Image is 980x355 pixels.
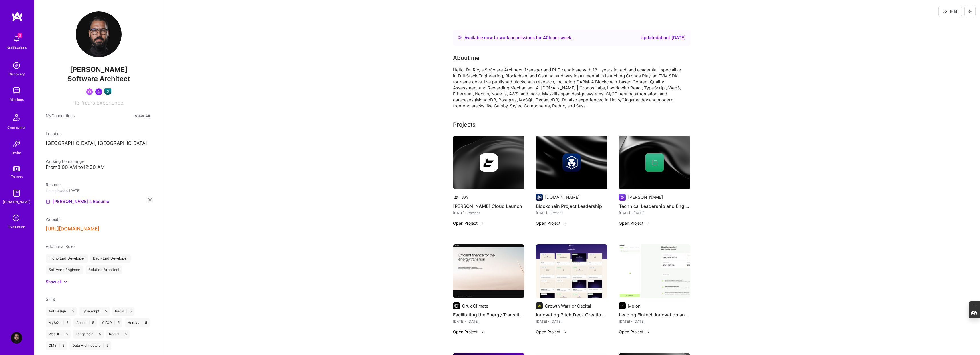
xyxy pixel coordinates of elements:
button: Edit [938,6,962,17]
img: cover [453,136,524,189]
h4: Leading Fintech Innovation and Team Collaboration at Melon [619,311,690,318]
span: Website [46,217,61,222]
span: | [62,332,63,336]
img: arrow-right [563,330,567,334]
span: Edit [943,9,957,14]
button: [URL][DOMAIN_NAME] [46,226,99,232]
div: From 8:00 AM to 12:00 AM [46,164,152,170]
div: Hello! I’m Ric, a Software Architect, Manager and PhD candidate with 13+ years in tech and academ... [453,67,682,109]
div: Back-End Developer [90,254,131,263]
img: cover [619,136,690,189]
div: [PERSON_NAME] [628,194,663,200]
img: cover [536,136,607,189]
div: [DATE] - [DATE] [453,318,524,324]
img: arrow-right [563,221,567,225]
span: [PERSON_NAME] [46,65,152,74]
img: arrow-right [480,330,484,334]
img: discovery [11,60,22,71]
img: Innovating Pitch Deck Creation with AI [536,244,607,298]
img: arrow-right [646,221,650,225]
div: [DOMAIN_NAME] [3,199,31,205]
div: Redux 5 [106,330,130,339]
a: [PERSON_NAME]'s Resume [46,198,109,205]
img: Facilitating the Energy Transition through Financial Innovation at Crux [453,244,524,298]
img: teamwork [11,85,22,97]
div: Community [7,124,26,130]
span: | [96,332,97,336]
img: arrow-right [480,221,484,225]
span: | [121,332,122,336]
span: | [102,309,103,314]
p: [GEOGRAPHIC_DATA], [GEOGRAPHIC_DATA] [46,140,152,147]
div: Invite [12,150,21,156]
span: | [114,320,115,325]
i: icon SelectionTeam [11,213,22,224]
div: Melon [628,303,641,309]
div: About me [453,54,480,62]
img: Company logo [619,302,626,309]
div: API Design 5 [46,307,77,316]
img: Company logo [453,302,460,309]
a: User Avatar [9,332,24,344]
img: Company logo [619,194,626,201]
span: Skills [46,297,55,302]
button: Open Project [453,220,484,226]
span: | [68,309,69,314]
img: Company logo [536,194,543,201]
span: | [89,320,90,325]
h4: Innovating Pitch Deck Creation with AI [536,311,607,318]
div: Crux Climate [462,303,488,309]
div: [DOMAIN_NAME] [545,194,580,200]
button: Open Project [536,220,567,226]
img: logo [11,11,23,22]
span: | [63,320,64,325]
div: Redis 5 [112,307,134,316]
div: Software Engineer [46,265,83,274]
img: Community [10,111,23,124]
div: Show all [46,279,61,285]
span: | [142,320,143,325]
img: Company logo [480,153,498,172]
span: Years Experience [81,100,123,106]
img: arrow-right [646,330,650,334]
div: CI/CD 5 [99,318,122,327]
img: User Avatar [76,11,122,57]
span: Working hours range [46,159,84,164]
div: MySQL 5 [46,318,71,327]
h4: Facilitating the Energy Transition through Financial Innovation at [GEOGRAPHIC_DATA] [453,311,524,318]
div: Updated about [DATE] [641,34,686,41]
span: | [103,343,104,348]
img: guide book [11,188,22,199]
div: Evaluation [8,224,25,230]
div: CMS 5 [46,341,67,350]
img: tokens [13,166,20,171]
button: Open Project [536,329,567,335]
h4: Blockchain Project Leadership [536,202,607,210]
div: Heroku 5 [125,318,150,327]
div: [DATE] - [DATE] [619,318,690,324]
div: WebGL 5 [46,330,71,339]
button: Open Project [619,220,650,226]
img: Invite [11,138,22,150]
span: 40 [543,35,549,40]
div: Front-End Developer [46,254,88,263]
div: Apollo 5 [73,318,97,327]
h4: Technical Leadership and Engineering Management [619,202,690,210]
div: Missions [10,97,24,103]
img: Availability [458,35,462,40]
div: Discovery [9,71,25,77]
img: User Avatar [11,332,22,344]
span: My Connections [46,113,75,119]
div: Notifications [7,45,27,51]
span: Resume [46,182,61,187]
span: 3 [18,33,22,38]
img: Company logo [536,302,543,309]
img: Company logo [453,194,460,201]
img: Been on Mission [86,88,93,95]
div: AWT [462,194,472,200]
img: Company logo [562,153,581,172]
button: Open Project [453,329,484,335]
div: [DATE] - [DATE] [536,318,607,324]
img: Resume [46,199,50,204]
div: Growth Warrior Capital [545,303,591,309]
